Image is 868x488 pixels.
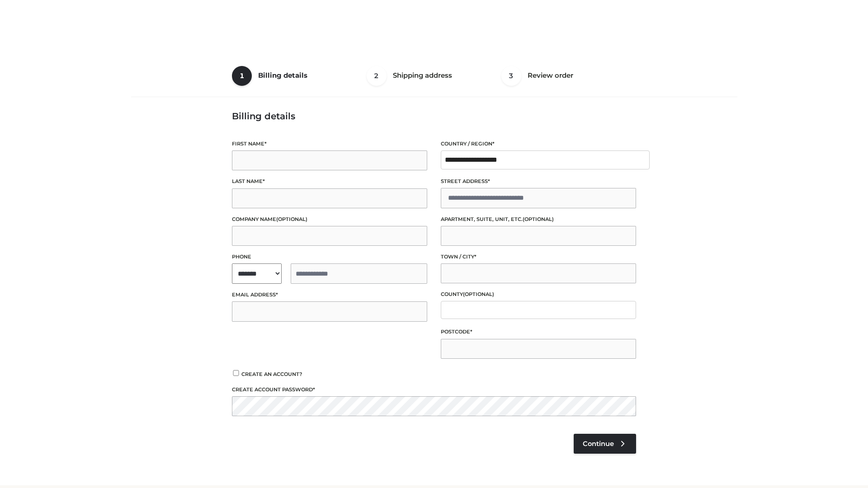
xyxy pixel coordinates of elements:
label: County [441,290,636,299]
label: Phone [232,253,427,261]
label: Last name [232,177,427,186]
label: Company name [232,215,427,224]
label: Street address [441,177,636,186]
label: Town / City [441,253,636,261]
span: Create an account? [241,371,302,377]
label: Country / Region [441,140,636,148]
span: 1 [232,66,252,86]
label: First name [232,140,427,148]
span: 3 [501,66,521,86]
span: (optional) [523,216,554,222]
span: (optional) [463,291,494,297]
span: Billing details [258,71,307,80]
input: Create an account? [232,370,240,376]
span: Review order [528,71,573,80]
label: Apartment, suite, unit, etc. [441,215,636,224]
a: Continue [574,434,636,454]
h3: Billing details [232,111,636,122]
label: Postcode [441,328,636,336]
label: Email address [232,291,427,299]
span: (optional) [276,216,307,222]
span: Shipping address [393,71,452,80]
span: 2 [367,66,387,86]
label: Create account password [232,385,636,394]
span: Continue [583,440,614,448]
